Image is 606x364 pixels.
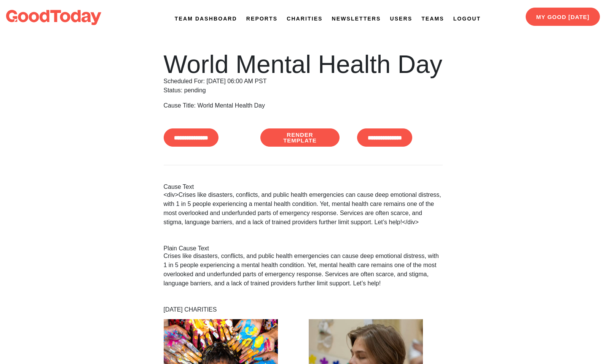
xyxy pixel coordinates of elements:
a: Logout [453,15,481,23]
h1: World Mental Health Day [164,52,443,77]
a: Render Template [260,128,340,147]
a: Team Dashboard [175,15,237,23]
a: Users [390,15,412,23]
img: logo-dark-da6b47b19159aada33782b937e4e11ca563a98e0ec6b0b8896e274de7198bfd4.svg [6,10,101,25]
h2: Plain Cause Text [164,245,443,252]
a: My Good [DATE] [526,8,600,26]
a: Newsletters [332,15,381,23]
a: Charities [287,15,322,23]
h2: [DATE] CHARITIES [164,306,443,313]
h2: Cause Text [164,184,443,190]
div: Scheduled For: [DATE] 06:00 AM PST Status: pending [164,52,443,95]
div: Cause Title: World Mental Health Day [164,101,443,110]
a: Reports [246,15,277,23]
a: Teams [421,15,444,23]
